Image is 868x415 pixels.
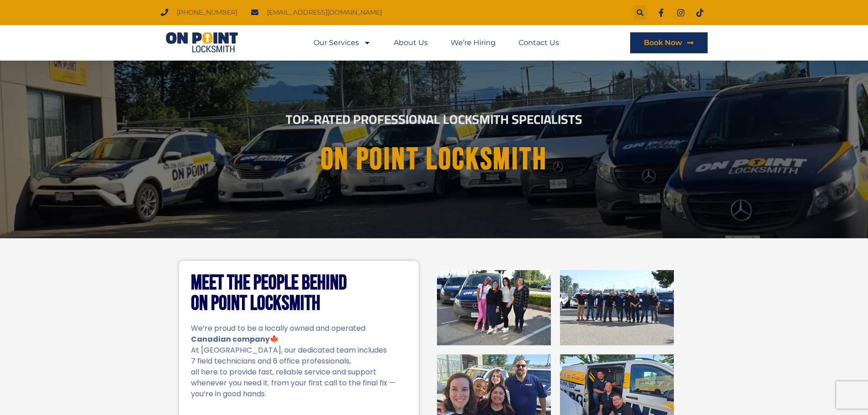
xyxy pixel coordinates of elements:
h2: Meet the People Behind On Point Locksmith [191,273,407,314]
h2: Top-Rated Professional Locksmith Specialists [181,113,688,126]
span: [EMAIL_ADDRESS][DOMAIN_NAME] [265,6,382,19]
a: We’re Hiring [451,32,496,53]
a: Book Now [630,32,708,53]
nav: Menu [313,32,559,53]
p: whenever you need it. from your first call to the final fix — [191,378,407,389]
a: Contact Us [519,32,559,53]
strong: Canadian company [191,334,270,344]
a: Our Services [313,32,371,53]
a: About Us [394,32,428,53]
p: 🍁 At [GEOGRAPHIC_DATA], our dedicated team includes [191,334,407,356]
img: On Point Locksmith Port Coquitlam, BC 1 [437,270,551,345]
span: Book Now [644,39,682,46]
span: [PHONE_NUMBER] [175,6,237,19]
p: We’re proud to be a locally owned and operated [191,323,407,334]
p: all here to provide fast, reliable service and support [191,367,407,378]
img: On Point Locksmith Port Coquitlam, BC 2 [560,270,674,345]
div: Search [633,5,647,20]
p: you’re in good hands. [191,389,407,400]
p: 7 field technicians and 6 office professionals, [191,356,407,367]
h1: On point Locksmith [189,143,680,177]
